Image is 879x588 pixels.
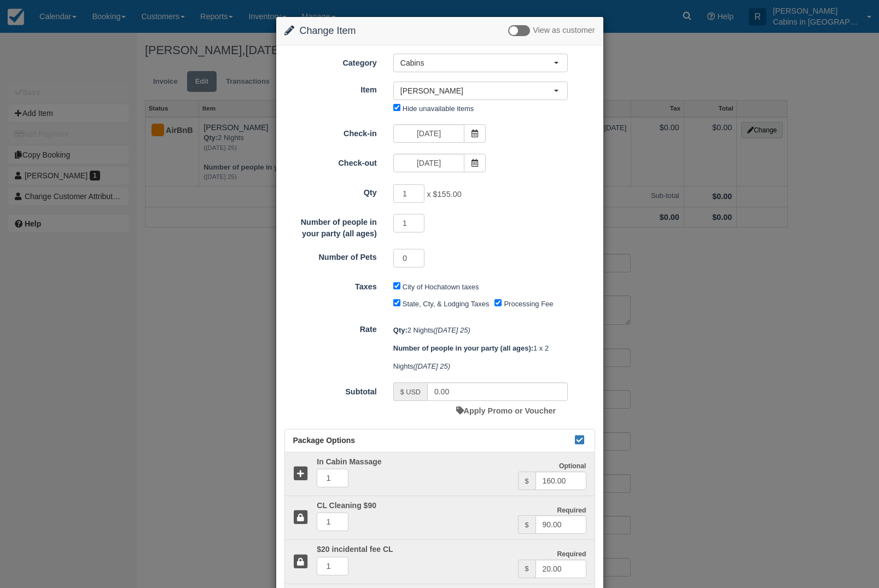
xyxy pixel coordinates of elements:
[393,214,425,232] input: Number of people in your party (all ages)
[285,496,595,540] a: Required $
[276,248,385,263] label: Number of Pets
[308,545,517,554] h5: $20 incidental fee CL
[525,521,529,529] small: $
[276,54,385,69] label: Category
[285,539,595,584] a: Required $
[276,80,385,96] label: Item
[400,57,554,68] span: Cabins
[456,406,556,415] a: Apply Promo or Voucher
[557,507,586,514] strong: Required
[393,184,425,203] input: Qty
[400,388,421,396] small: $ USD
[533,26,595,35] span: View as customer
[276,277,385,293] label: Taxes
[276,183,385,199] label: Qty
[393,249,425,267] input: Number of Pets
[557,550,586,558] strong: Required
[400,85,554,96] span: [PERSON_NAME]
[308,458,517,466] h5: In Cabin Massage
[300,25,356,36] span: Change Item
[276,320,385,335] label: Rate
[525,478,529,485] small: $
[276,154,385,169] label: Check-out
[403,104,474,113] label: Hide unavailable items
[393,326,408,334] strong: Qty
[276,213,385,239] label: Number of people in your party (all ages)
[559,462,586,470] strong: Optional
[414,362,450,370] em: ([DATE] 25)
[433,326,470,334] em: ([DATE] 25)
[403,300,490,308] label: State, Cty, & Lodging Taxes
[393,81,568,100] button: [PERSON_NAME]
[393,54,568,72] button: Cabins
[285,452,595,496] a: Optional $
[308,502,517,510] h5: CL Cleaning $90
[276,382,385,398] label: Subtotal
[525,565,529,573] small: $
[504,300,553,308] label: Processing Fee
[293,436,356,445] span: Package Options
[393,344,533,352] strong: Number of people in your party (all ages)
[427,190,461,199] span: x $155.00
[403,283,479,291] label: City of Hochatown taxes
[276,124,385,139] label: Check-in
[385,321,603,375] div: 2 Nights 1 x 2 Nights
